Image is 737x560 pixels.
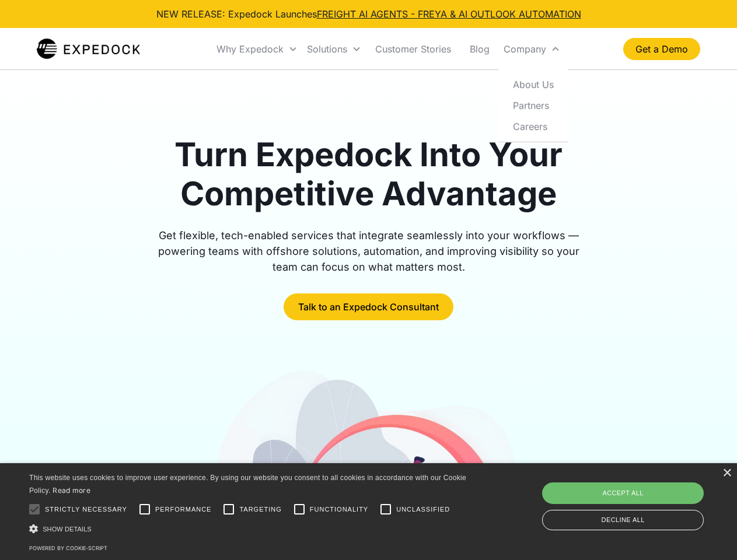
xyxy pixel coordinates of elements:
[499,29,565,69] div: Company
[239,505,281,514] span: Targeting
[37,37,140,61] a: home
[212,29,302,69] div: Why Expedock
[460,29,499,69] a: Blog
[396,505,450,514] span: Unclassified
[156,7,581,21] div: NEW RELEASE: Expedock Launches
[504,94,563,116] a: Partners
[45,505,127,514] span: Strictly necessary
[29,474,466,495] span: This website uses cookies to improve user experience. By using our website you consent to all coo...
[155,505,212,514] span: Performance
[29,545,107,551] a: Powered by cookie-script
[216,43,284,55] div: Why Expedock
[43,526,92,533] span: Show details
[53,486,90,495] a: Read more
[504,43,546,55] div: Company
[307,43,347,55] div: Solutions
[29,523,470,535] div: Show details
[504,73,563,94] a: About Us
[543,434,737,560] iframe: Chat Widget
[310,505,368,514] span: Functionality
[317,8,581,20] a: FREIGHT AI AGENTS - FREYA & AI OUTLOOK AUTOMATION
[499,69,568,142] nav: Company
[366,29,460,69] a: Customer Stories
[504,116,563,136] a: Careers
[623,38,700,60] a: Get a Demo
[302,29,366,69] div: Solutions
[37,37,140,61] img: Expedock Logo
